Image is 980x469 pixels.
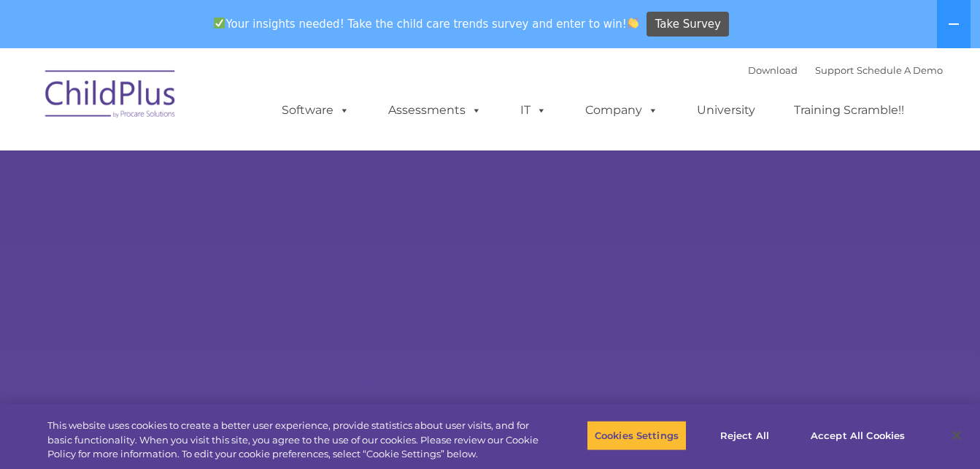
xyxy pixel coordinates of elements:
a: IT [506,96,561,125]
span: Your insights needed! Take the child care trends survey and enter to win! [208,9,645,38]
button: Accept All Cookies [803,420,913,451]
a: Download [748,64,798,76]
button: Cookies Settings [587,420,687,451]
a: Take Survey [647,12,729,37]
a: Support [815,64,854,76]
button: Reject All [699,420,790,451]
div: This website uses cookies to create a better user experience, provide statistics about user visit... [47,419,539,462]
a: Company [571,96,673,125]
img: ChildPlus by Procare Solutions [38,60,184,133]
span: Take Survey [655,12,721,37]
a: Training Scramble!! [779,96,919,125]
a: Software [267,96,364,125]
button: Close [941,419,973,451]
font: | [748,64,943,76]
img: ✅ [214,18,225,28]
a: Schedule A Demo [857,64,943,76]
a: Assessments [374,96,496,125]
img: 👏 [628,18,638,28]
a: University [682,96,770,125]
